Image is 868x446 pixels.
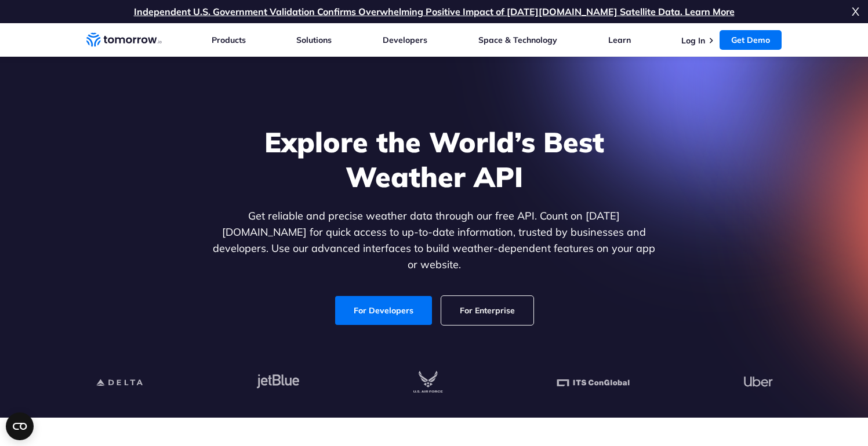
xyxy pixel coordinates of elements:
[210,125,658,194] h1: Explore the World’s Best Weather API
[681,35,705,46] a: Log In
[335,296,432,325] a: For Developers
[6,412,34,440] button: Open CMP widget
[608,35,631,45] a: Learn
[441,296,533,325] a: For Enterprise
[383,35,427,45] a: Developers
[478,35,557,45] a: Space & Technology
[210,208,658,273] p: Get reliable and precise weather data through our free API. Count on [DATE][DOMAIN_NAME] for quic...
[296,35,332,45] a: Solutions
[720,30,782,50] a: Get Demo
[212,35,246,45] a: Products
[134,6,735,17] a: Independent U.S. Government Validation Confirms Overwhelming Positive Impact of [DATE][DOMAIN_NAM...
[86,31,162,49] a: Home link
